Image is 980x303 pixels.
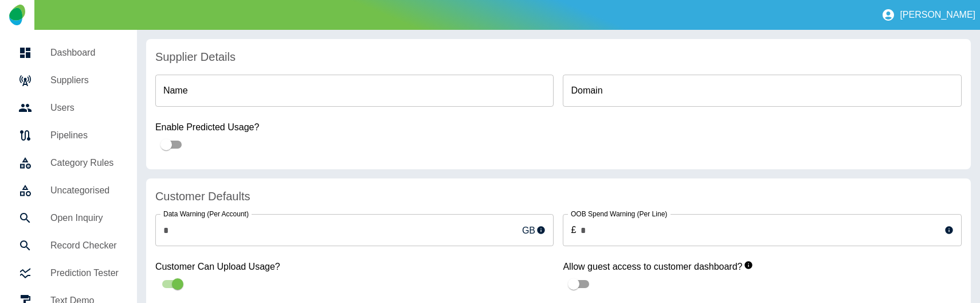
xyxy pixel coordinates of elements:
[900,10,975,20] p: [PERSON_NAME]
[50,46,119,60] h5: Dashboard
[50,239,119,252] h5: Record Checker
[50,129,119,142] h5: Pipelines
[9,39,128,67] a: Dashboard
[50,101,119,115] h5: Users
[155,48,962,65] h4: Supplier Details
[9,204,128,232] a: Open Inquiry
[155,121,962,134] label: Enable Predicted Usage?
[163,209,249,219] label: Data Warning (Per Account)
[563,260,962,273] label: Allow guest access to customer dashboard?
[155,188,962,205] h4: Customer Defaults
[155,260,554,273] label: Customer Can Upload Usage?
[536,226,546,235] svg: This sets the monthly warning limit for your customer’s Mobile Data usage and will be displayed a...
[9,94,128,122] a: Users
[50,73,119,87] h5: Suppliers
[9,149,128,177] a: Category Rules
[9,232,128,259] a: Record Checker
[50,184,119,197] h5: Uncategorised
[571,209,667,219] label: OOB Spend Warning (Per Line)
[944,226,954,235] svg: This sets the warning limit for each line’s Out-of-Bundle usage and usage exceeding the limit wil...
[9,122,128,149] a: Pipelines
[9,177,128,204] a: Uncategorised
[50,211,119,225] h5: Open Inquiry
[744,261,753,270] svg: When enabled, this allows guest users to view your customer dashboards.
[9,5,25,25] img: Logo
[50,266,119,280] h5: Prediction Tester
[50,156,119,170] h5: Category Rules
[9,259,128,287] a: Prediction Tester
[877,3,980,26] button: [PERSON_NAME]
[571,223,576,237] p: £
[9,67,128,94] a: Suppliers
